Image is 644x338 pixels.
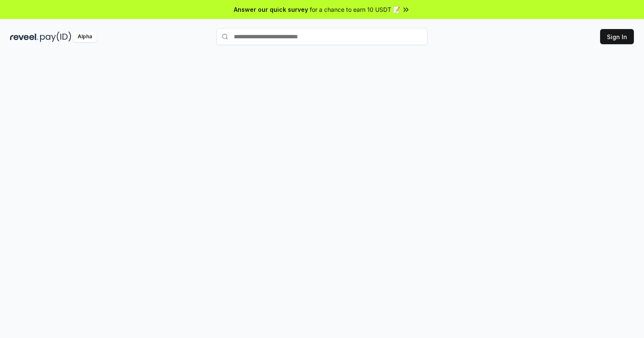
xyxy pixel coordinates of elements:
span: Answer our quick survey [234,5,308,14]
div: Alpha [73,32,97,42]
img: reveel_dark [10,32,38,42]
img: pay_id [40,32,71,42]
button: Sign In [600,29,634,44]
span: for a chance to earn 10 USDT 📝 [310,5,400,14]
